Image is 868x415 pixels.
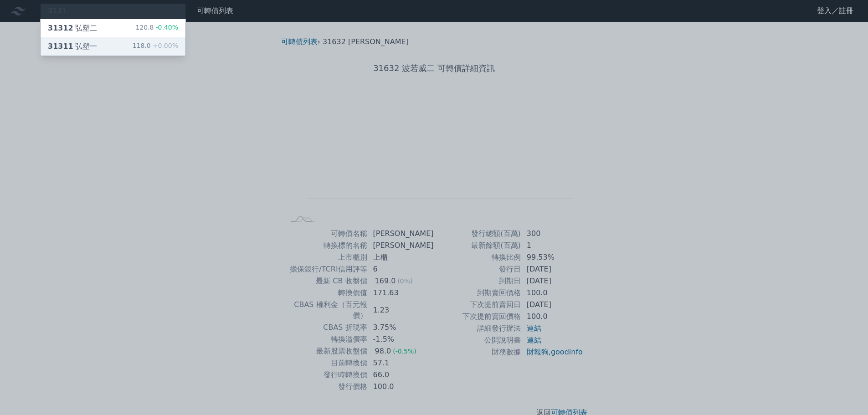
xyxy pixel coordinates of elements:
div: 120.8 [135,23,178,34]
a: 31312弘塑二 120.8-0.40% [41,19,185,37]
span: +0.00% [151,42,178,49]
div: 聊天小工具 [822,371,868,415]
div: 弘塑二 [48,23,97,34]
iframe: Chat Widget [822,371,868,415]
div: 118.0 [133,41,178,52]
div: 弘塑一 [48,41,97,52]
a: 31311弘塑一 118.0+0.00% [41,37,185,56]
span: 31311 [48,42,73,51]
span: -0.40% [154,24,178,31]
span: 31312 [48,24,73,32]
